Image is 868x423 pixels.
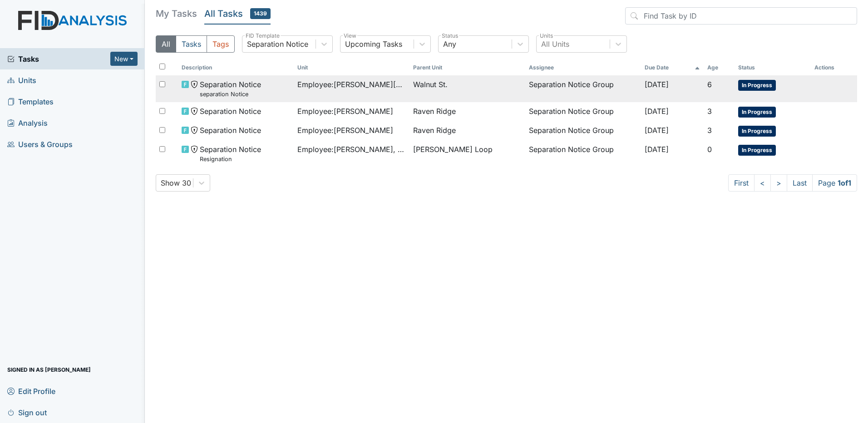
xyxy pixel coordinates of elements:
button: Tags [207,35,235,53]
span: Users & Groups [7,137,73,151]
span: 3 [707,126,712,135]
a: > [770,174,787,192]
strong: 1 of 1 [838,178,851,187]
th: Assignee [525,60,641,75]
span: Separation Notice [200,125,261,136]
td: Separation Notice Group [525,140,641,167]
span: In Progress [738,126,776,137]
h5: My Tasks [156,7,197,20]
span: In Progress [738,145,776,156]
div: Separation Notice [247,39,308,49]
th: Toggle SortBy [294,60,409,75]
span: Edit Profile [7,384,55,398]
span: Templates [7,94,54,108]
span: [DATE] [645,80,669,89]
td: Separation Notice Group [525,75,641,102]
span: In Progress [738,80,776,91]
span: Employee : [PERSON_NAME], [PERSON_NAME] [297,144,406,155]
span: Employee : [PERSON_NAME] [297,106,393,117]
input: Find Task by ID [625,7,857,25]
span: [DATE] [645,126,669,135]
span: Employee : [PERSON_NAME] [297,125,393,136]
span: [PERSON_NAME] Loop [413,144,493,155]
th: Toggle SortBy [641,60,704,75]
span: Separation Notice Resignation [200,144,261,163]
button: Tasks [176,35,207,53]
th: Toggle SortBy [409,60,525,75]
span: Signed in as [PERSON_NAME] [7,363,91,377]
button: All [156,35,176,53]
span: 3 [707,107,712,116]
div: All Units [541,39,569,49]
th: Toggle SortBy [704,60,735,75]
span: In Progress [738,107,776,118]
span: Page [812,174,857,192]
input: Toggle All Rows Selected [159,64,165,69]
span: Raven Ridge [413,106,456,117]
div: Type filter [156,35,235,53]
a: First [728,174,755,192]
th: Actions [811,60,856,75]
span: Separation Notice separation Notice [200,79,261,98]
td: Separation Notice Group [525,102,641,121]
a: Tasks [7,54,110,64]
button: New [110,52,138,66]
a: Last [787,174,813,192]
span: Sign out [7,405,47,419]
small: Resignation [200,155,261,163]
span: Employee : [PERSON_NAME][GEOGRAPHIC_DATA] [297,79,406,90]
div: Any [443,39,456,49]
span: 0 [707,145,712,154]
h5: All Tasks [204,7,271,20]
span: Units [7,73,36,87]
span: [DATE] [645,145,669,154]
small: separation Notice [200,90,261,98]
span: 6 [707,80,712,89]
span: 1439 [250,8,271,19]
div: Show 30 [161,177,191,188]
th: Toggle SortBy [178,60,294,75]
span: [DATE] [645,107,669,116]
span: Walnut St. [413,79,448,90]
span: Raven Ridge [413,125,456,136]
span: Separation Notice [200,106,261,117]
span: Analysis [7,116,48,130]
nav: task-pagination [728,174,857,192]
div: Upcoming Tasks [345,39,402,49]
a: < [754,174,771,192]
th: Toggle SortBy [735,60,811,75]
td: Separation Notice Group [525,121,641,140]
